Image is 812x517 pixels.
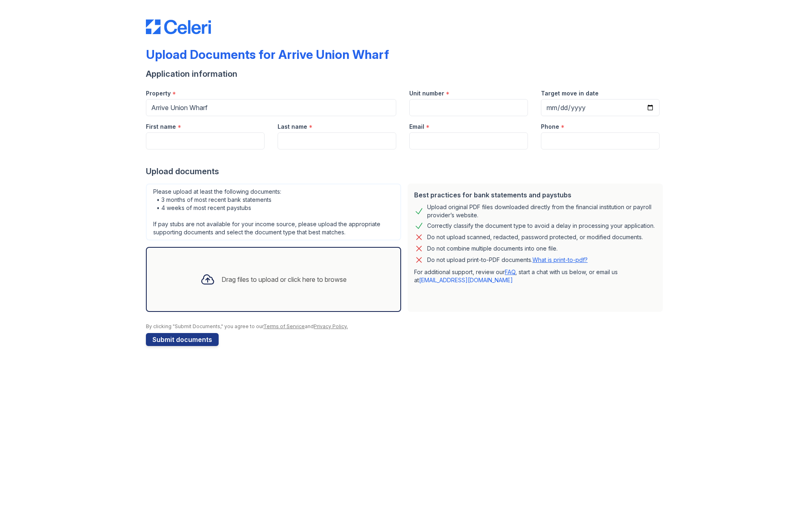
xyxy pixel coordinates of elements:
[146,333,219,346] button: Submit documents
[532,256,588,263] a: What is print-to-pdf?
[221,275,347,284] div: Drag files to upload or click here to browse
[146,323,666,330] div: By clicking "Submit Documents," you agree to our and
[146,47,389,62] div: Upload Documents for Arrive Union Wharf
[541,89,599,97] label: Target move in date
[409,123,424,131] label: Email
[146,184,401,240] div: Please upload at least the following documents: • 3 months of most recent bank statements • 4 wee...
[146,68,666,80] div: Application information
[541,123,559,131] label: Phone
[427,244,558,253] div: Do not combine multiple documents into one file.
[146,19,211,34] img: CE_Logo_Blue-a8612792a0a2168367f1c8372b55b34899dd931a85d93a1a3d3e32e68fde9ad4.png
[427,256,588,264] p: Do not upload print-to-PDF documents.
[146,89,171,97] label: Property
[427,232,643,242] div: Do not upload scanned, redacted, password protected, or modified documents.
[146,123,176,131] label: First name
[427,203,656,219] div: Upload original PDF files downloaded directly from the financial institution or payroll provider’...
[314,323,348,329] a: Privacy Policy.
[414,190,656,200] div: Best practices for bank statements and paystubs
[409,89,444,97] label: Unit number
[427,221,655,231] div: Correctly classify the document type to avoid a delay in processing your application.
[414,268,656,284] p: For additional support, review our , start a chat with us below, or email us at
[146,166,666,177] div: Upload documents
[419,277,513,283] a: [EMAIL_ADDRESS][DOMAIN_NAME]
[263,323,305,329] a: Terms of Service
[505,268,515,275] a: FAQ
[278,123,307,131] label: Last name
